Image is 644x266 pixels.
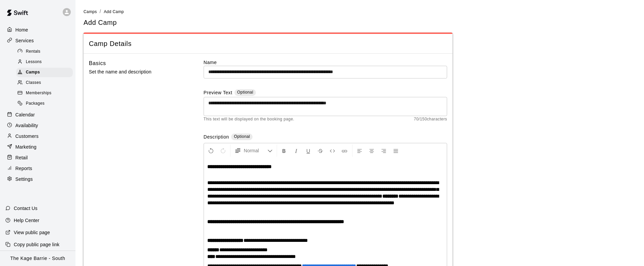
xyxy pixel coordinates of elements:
label: Name [204,59,447,66]
a: Packages [16,99,75,109]
button: Redo [217,145,229,157]
span: Normal [244,147,267,154]
a: Classes [16,78,75,88]
p: Retail [15,154,28,161]
span: Camps [84,9,97,14]
div: Memberships [16,89,73,98]
p: Contact Us [14,205,38,212]
h6: Basics [89,59,106,68]
span: Rentals [26,48,41,55]
a: Calendar [5,110,70,120]
p: Set the name and description [89,68,182,76]
p: The Kage Barrie - South [10,255,65,262]
p: Availability [15,122,38,129]
span: Optional [237,90,253,95]
span: Packages [26,100,45,107]
a: Reports [5,163,70,173]
button: Justify Align [390,145,401,157]
div: Lessons [16,57,73,67]
p: Calendar [15,111,35,118]
h5: Add Camp [84,18,117,27]
div: Classes [16,78,73,88]
span: Optional [234,134,250,139]
a: Camps [84,9,97,14]
a: Customers [5,131,70,141]
p: Marketing [15,144,37,150]
nav: breadcrumb [84,8,636,15]
span: Lessons [26,59,42,65]
button: Center Align [366,145,377,157]
div: Rentals [16,47,73,56]
button: Format Italics [290,145,302,157]
span: 70 / 150 characters [414,116,447,123]
button: Insert Link [339,145,350,157]
a: Marketing [5,142,70,152]
a: Rentals [16,46,75,57]
p: Reports [15,165,32,172]
a: Availability [5,120,70,130]
p: Help Center [14,217,39,224]
a: Lessons [16,57,75,67]
p: View public page [14,229,50,236]
a: Home [5,25,70,35]
div: Camps [16,68,73,77]
p: Services [15,37,34,44]
p: Home [15,26,28,33]
button: Format Strikethrough [315,145,326,157]
span: Camp Details [89,39,447,48]
p: Customers [15,133,39,140]
label: Preview Text [204,89,232,97]
span: Memberships [26,90,51,97]
p: Copy public page link [14,241,59,248]
a: Services [5,36,70,46]
a: Settings [5,174,70,184]
p: Settings [15,176,33,182]
button: Right Align [378,145,389,157]
button: Formatting Options [232,145,275,157]
a: Memberships [16,88,75,99]
span: Classes [26,79,41,86]
a: Retail [5,153,70,163]
button: Format Underline [303,145,314,157]
button: Left Align [354,145,365,157]
span: Add Camp [104,9,124,14]
a: Camps [16,67,75,78]
div: Packages [16,99,73,108]
button: Undo [205,145,217,157]
span: Camps [26,69,40,76]
button: Format Bold [278,145,290,157]
li: / [100,8,101,15]
button: Insert Code [327,145,338,157]
span: This text will be displayed on the booking page. [204,116,294,123]
label: Description [204,134,229,141]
